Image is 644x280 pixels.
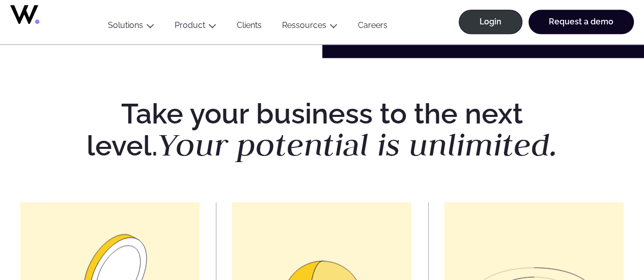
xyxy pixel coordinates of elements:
[158,124,557,165] em: Your potential is unlimited.
[164,20,227,34] button: Product
[62,99,583,162] h2: Take your business to the next level.
[348,20,398,34] a: Careers
[98,20,164,34] button: Solutions
[577,213,630,266] iframe: Chatbot
[175,20,205,30] a: Product
[459,10,522,34] a: Login
[272,20,348,34] button: Ressources
[282,20,326,30] a: Ressources
[528,10,634,34] a: Request a demo
[227,20,272,34] a: Clients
